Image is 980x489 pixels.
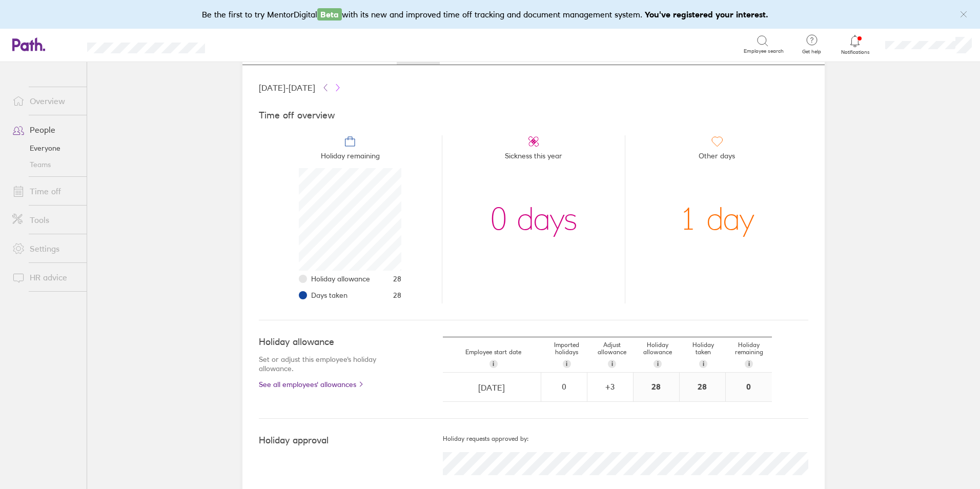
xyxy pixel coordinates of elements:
[4,210,87,230] a: Tools
[443,435,808,442] h5: Holiday requests approved by:
[726,373,772,401] div: 0
[321,148,380,168] span: Holiday remaining
[259,380,402,389] a: See all employees' allowances
[259,355,402,373] p: Set or adjust this employee's holiday allowance.
[566,360,567,368] span: i
[542,382,586,391] div: 0
[645,9,768,19] b: You've registered your interest.
[699,148,735,168] span: Other days
[443,344,544,372] div: Employee start date
[544,337,589,372] div: Imported holidays
[589,337,635,372] div: Adjust allowance
[681,337,726,372] div: Holiday taken
[443,373,540,402] input: dd/mm/yyyy
[703,360,704,368] span: i
[490,168,578,271] div: 0 days
[4,140,87,156] a: Everyone
[259,435,443,446] h4: Holiday approval
[393,275,401,283] span: 28
[726,337,772,372] div: Holiday remaining
[839,49,872,55] span: Notifications
[259,110,808,121] h4: Time off overview
[311,291,348,299] span: Days taken
[259,337,402,348] h4: Holiday allowance
[657,360,659,368] span: i
[505,148,562,168] span: Sickness this year
[4,119,87,140] a: People
[233,39,259,49] div: Search
[311,275,370,283] span: Holiday allowance
[588,382,632,391] div: + 3
[634,373,679,401] div: 28
[4,181,87,201] a: Time off
[4,267,87,288] a: HR advice
[493,360,494,368] span: i
[393,291,401,299] span: 28
[680,373,725,401] div: 28
[611,360,613,368] span: i
[259,83,315,92] span: [DATE] - [DATE]
[680,168,754,271] div: 1 day
[748,360,750,368] span: i
[795,49,828,55] span: Get help
[317,8,342,21] span: Beta
[744,48,784,54] span: Employee search
[4,156,87,173] a: Teams
[4,238,87,259] a: Settings
[4,91,87,111] a: Overview
[202,8,779,21] div: Be the first to try MentorDigital with its new and improved time off tracking and document manage...
[839,34,872,55] a: Notifications
[635,337,681,372] div: Holiday allowance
